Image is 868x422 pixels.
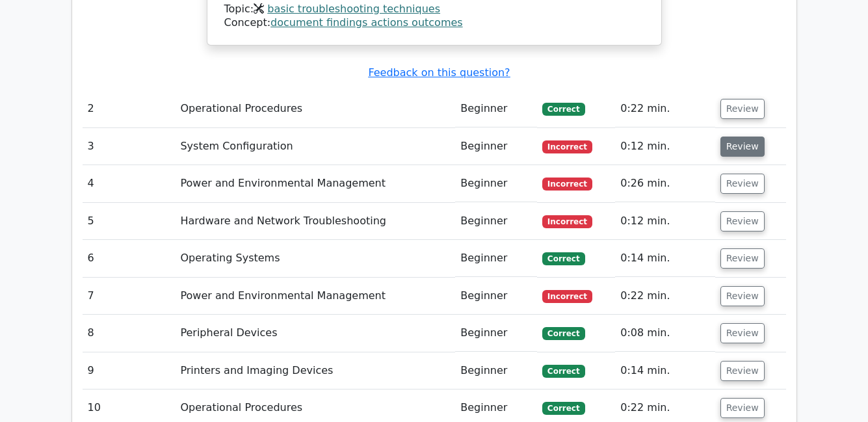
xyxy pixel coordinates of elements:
[615,278,715,315] td: 0:22 min.
[615,90,715,127] td: 0:22 min.
[720,361,765,381] button: Review
[175,90,455,127] td: Operational Procedures
[455,315,537,352] td: Beginner
[720,137,765,157] button: Review
[720,211,765,231] button: Review
[455,165,537,202] td: Beginner
[270,16,463,29] a: document findings actions outcomes
[542,252,585,265] span: Correct
[615,203,715,240] td: 0:12 min.
[455,128,537,165] td: Beginner
[175,203,455,240] td: Hardware and Network Troubleshooting
[542,215,592,228] span: Incorrect
[455,240,537,277] td: Beginner
[83,352,176,389] td: 9
[224,16,644,30] div: Concept:
[720,99,765,119] button: Review
[542,402,585,415] span: Correct
[542,327,585,340] span: Correct
[175,315,455,352] td: Peripheral Devices
[720,398,765,418] button: Review
[615,315,715,352] td: 0:08 min.
[83,315,176,352] td: 8
[175,352,455,389] td: Printers and Imaging Devices
[455,90,537,127] td: Beginner
[720,323,765,343] button: Review
[542,365,585,378] span: Correct
[615,165,715,202] td: 0:26 min.
[267,3,440,15] a: basic troubleshooting techniques
[542,290,592,303] span: Incorrect
[224,3,644,16] div: Topic:
[542,178,592,191] span: Incorrect
[720,248,765,269] button: Review
[455,278,537,315] td: Beginner
[542,140,592,153] span: Incorrect
[83,90,176,127] td: 2
[83,203,176,240] td: 5
[615,352,715,389] td: 0:14 min.
[83,128,176,165] td: 3
[175,240,455,277] td: Operating Systems
[175,278,455,315] td: Power and Environmental Management
[175,165,455,202] td: Power and Environmental Management
[615,128,715,165] td: 0:12 min.
[542,103,585,116] span: Correct
[83,278,176,315] td: 7
[615,240,715,277] td: 0:14 min.
[368,66,510,79] a: Feedback on this question?
[720,174,765,194] button: Review
[455,352,537,389] td: Beginner
[455,203,537,240] td: Beginner
[720,286,765,306] button: Review
[83,240,176,277] td: 6
[175,128,455,165] td: System Configuration
[83,165,176,202] td: 4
